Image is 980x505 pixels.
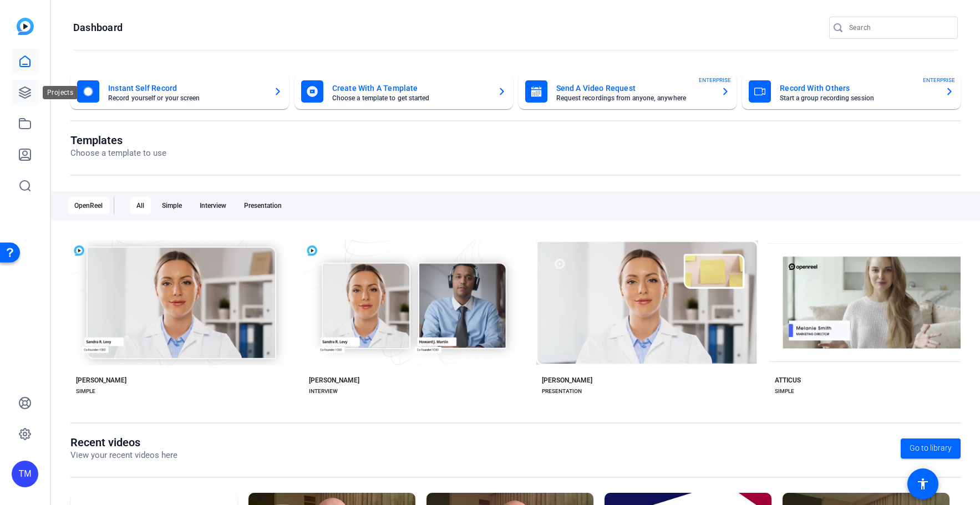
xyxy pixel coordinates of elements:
span: ENTERPRISE [699,76,731,84]
div: Simple [155,197,189,215]
div: Presentation [237,197,288,215]
h1: Recent videos [70,436,177,449]
mat-card-subtitle: Request recordings from anyone, anywhere [556,95,713,101]
mat-card-title: Record With Others [780,81,936,95]
div: All [130,197,151,215]
img: blue-gradient.svg [17,18,34,35]
div: OpenReel [68,197,109,215]
div: [PERSON_NAME] [542,376,592,385]
div: SIMPLE [775,387,794,396]
div: INTERVIEW [309,387,338,396]
button: Instant Self RecordRecord yourself or your screen [70,74,289,109]
div: Interview [193,197,233,215]
span: ENTERPRISE [923,76,955,84]
h1: Dashboard [73,21,123,34]
mat-card-title: Create With A Template [332,81,489,95]
mat-icon: accessibility [916,477,930,491]
div: Projects [43,86,78,99]
h1: Templates [70,134,166,147]
mat-card-subtitle: Start a group recording session [780,95,936,101]
mat-card-subtitle: Record yourself or your screen [108,95,265,101]
p: Choose a template to use [70,147,166,160]
p: View your recent videos here [70,449,177,462]
div: PRESENTATION [542,387,582,396]
div: [PERSON_NAME] [76,376,126,385]
mat-card-title: Instant Self Record [108,81,265,95]
div: ATTICUS [775,376,801,385]
button: Send A Video RequestRequest recordings from anyone, anywhereENTERPRISE [519,74,737,109]
div: SIMPLE [76,387,95,396]
button: Create With A TemplateChoose a template to get started [294,74,513,109]
span: Go to library [910,442,952,454]
div: TM [12,461,38,487]
button: Record With OthersStart a group recording sessionENTERPRISE [742,74,961,109]
div: [PERSON_NAME] [309,376,359,385]
input: Search [849,21,949,34]
mat-card-title: Send A Video Request [556,81,713,95]
a: Go to library [901,438,961,458]
mat-card-subtitle: Choose a template to get started [332,95,489,101]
